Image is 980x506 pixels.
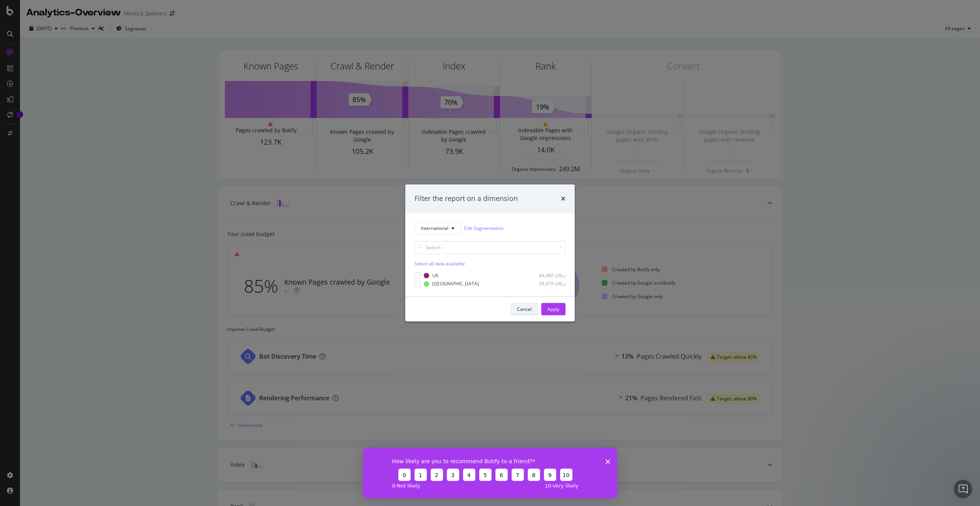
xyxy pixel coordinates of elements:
iframe: Intercom live chat [954,480,972,498]
button: Cancel [510,303,538,315]
div: 84,480 URLs [528,272,566,279]
button: Apply [541,303,566,315]
div: 38,479 URLs [528,280,566,287]
div: Select all data available [414,260,566,267]
input: Search [414,241,566,254]
div: modal [405,184,575,321]
span: International [421,225,448,232]
iframe: Survey from Botify [363,448,617,498]
div: [GEOGRAPHIC_DATA] [432,280,479,287]
button: International [414,222,461,234]
a: Edit Segmentation [464,224,503,233]
div: Cancel [517,306,532,312]
div: times [561,194,566,204]
div: UK [432,272,438,279]
div: Filter the report on a dimension [414,194,518,204]
div: Apply [547,306,559,312]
